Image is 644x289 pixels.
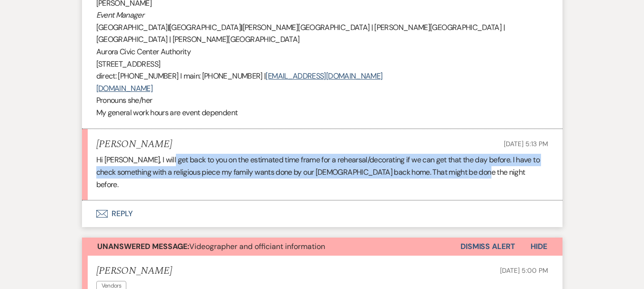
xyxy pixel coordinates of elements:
span: [GEOGRAPHIC_DATA] [169,22,241,32]
button: Hide [515,238,562,256]
strong: Unanswered Message: [97,241,189,251]
strong: | [168,22,169,32]
em: Event Manager [96,10,144,20]
span: My general work hours are event dependent [96,108,238,118]
a: [EMAIL_ADDRESS][DOMAIN_NAME] [266,71,382,81]
button: Unanswered Message:Videographer and officiant information [82,238,460,256]
span: Pronouns she/her [96,95,153,105]
span: direct: [PHONE_NUMBER] I main: [PHONE_NUMBER] | [96,71,266,81]
span: [DATE] 5:13 PM [504,140,548,148]
button: Reply [82,200,562,227]
a: [DOMAIN_NAME] [96,83,153,93]
span: [STREET_ADDRESS] [96,59,161,69]
h5: [PERSON_NAME] [96,139,172,150]
span: Aurora Civic Center Authority [96,47,191,57]
strong: | [241,22,242,32]
span: [DATE] 5:00 PM [500,266,548,275]
span: [PERSON_NAME][GEOGRAPHIC_DATA] | [PERSON_NAME][GEOGRAPHIC_DATA] | [GEOGRAPHIC_DATA] | [PERSON_NAM... [96,22,505,45]
span: Videographer and officiant information [97,241,325,251]
h5: [PERSON_NAME] [96,265,172,277]
p: Hi [PERSON_NAME], I will get back to you on the estimated time frame for a rehearsal/decorating i... [96,154,548,190]
button: Dismiss Alert [460,238,515,256]
span: [GEOGRAPHIC_DATA] [96,22,168,32]
span: Hide [531,241,547,251]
